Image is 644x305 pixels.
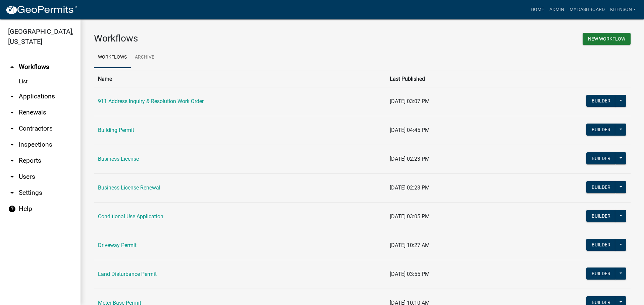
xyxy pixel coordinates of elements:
h3: Workflows [94,33,357,44]
a: Workflows [94,47,131,68]
i: arrow_drop_down [8,189,16,197]
span: [DATE] 04:45 PM [390,127,430,133]
button: Builder [586,181,616,193]
span: [DATE] 03:07 PM [390,98,430,104]
i: arrow_drop_up [8,63,16,71]
i: help [8,205,16,213]
i: arrow_drop_down [8,108,16,117]
a: Building Permit [98,127,134,133]
a: Admin [547,3,567,16]
th: Last Published [386,71,507,87]
button: New Workflow [583,33,631,45]
span: [DATE] 03:05 PM [390,213,430,220]
i: arrow_drop_down [8,125,16,133]
a: khenson [607,3,639,16]
i: arrow_drop_down [8,92,16,100]
button: Builder [586,95,616,107]
a: Business License Renewal [98,184,160,191]
i: arrow_drop_down [8,173,16,181]
span: [DATE] 02:23 PM [390,184,430,191]
button: Builder [586,124,616,136]
a: Business License [98,156,139,162]
i: arrow_drop_down [8,157,16,165]
button: Builder [586,210,616,222]
span: [DATE] 02:23 PM [390,156,430,162]
i: arrow_drop_down [8,141,16,149]
button: Builder [586,239,616,251]
th: Name [94,71,386,87]
span: [DATE] 10:27 AM [390,242,430,248]
button: Builder [586,152,616,164]
a: 911 Address Inquiry & Resolution Work Order [98,98,204,104]
a: Archive [131,47,158,68]
a: Conditional Use Application [98,213,163,220]
a: My Dashboard [567,3,607,16]
a: Land Disturbance Permit [98,271,157,277]
span: [DATE] 03:55 PM [390,271,430,277]
a: Driveway Permit [98,242,137,248]
button: Builder [586,268,616,280]
a: Home [528,3,547,16]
